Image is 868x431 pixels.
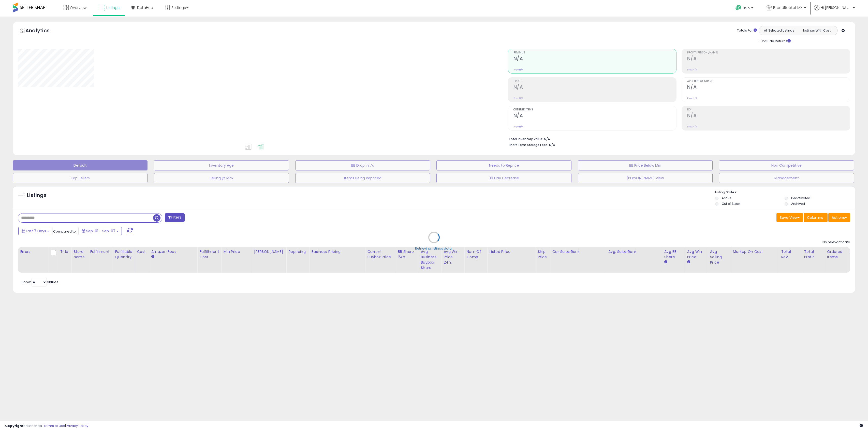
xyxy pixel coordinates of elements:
[513,97,523,100] small: Prev: N/A
[513,56,676,63] h2: N/A
[687,113,850,120] h2: N/A
[687,56,850,63] h2: N/A
[549,142,555,147] span: N/A
[821,5,851,10] span: Hi [PERSON_NAME]
[760,27,798,34] button: All Selected Listings
[578,173,713,183] button: [PERSON_NAME] View
[13,160,148,170] button: Default
[509,143,548,147] b: Short Term Storage Fees:
[687,51,850,54] span: Profit [PERSON_NAME]
[687,80,850,83] span: Avg. Buybox Share
[814,5,855,17] a: Hi [PERSON_NAME]
[687,84,850,91] h2: N/A
[295,173,430,183] button: Items Being Repriced
[731,1,758,17] a: Help
[509,137,543,141] b: Total Inventory Value:
[513,108,676,111] span: Ordered Items
[737,28,757,33] div: Totals For
[154,173,289,183] button: Selling @ Max
[295,160,430,170] button: BB Drop in 7d
[687,97,697,100] small: Prev: N/A
[436,173,571,183] button: 30 Day Decrease
[513,84,676,91] h2: N/A
[687,68,697,71] small: Prev: N/A
[25,27,60,35] h5: Analytics
[719,173,854,183] button: Management
[773,5,802,10] span: BrandRocket MX
[719,160,854,170] button: Non Competitive
[70,5,86,10] span: Overview
[513,80,676,83] span: Profit
[513,113,676,120] h2: N/A
[513,51,676,54] span: Revenue
[798,27,836,34] button: Listings With Cost
[106,5,120,10] span: Listings
[513,125,523,128] small: Prev: N/A
[154,160,289,170] button: Inventory Age
[687,108,850,111] span: ROI
[578,160,713,170] button: BB Price Below Min
[137,5,153,10] span: DataHub
[509,136,846,142] li: N/A
[755,38,797,44] div: Include Returns
[687,125,697,128] small: Prev: N/A
[513,68,523,71] small: Prev: N/A
[735,5,742,11] i: Get Help
[436,160,571,170] button: Needs to Reprice
[415,246,453,251] div: Retrieving listings data..
[13,173,148,183] button: Top Sellers
[743,6,750,10] span: Help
